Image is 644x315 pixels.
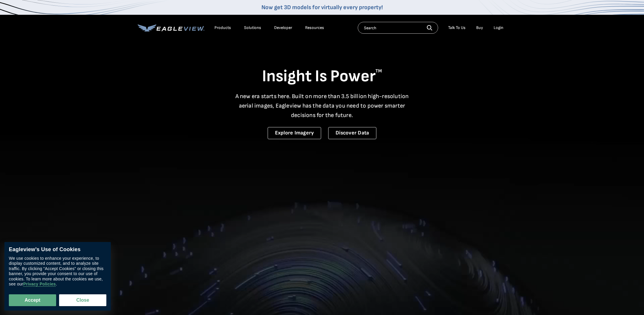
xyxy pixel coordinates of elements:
[261,4,383,11] a: Now get 3D models for virtually every property!
[138,66,506,87] h1: Insight Is Power
[476,25,483,30] a: Buy
[305,25,324,30] div: Resources
[375,68,382,74] sup: TM
[328,127,376,139] a: Discover Data
[448,25,466,30] div: Talk To Us
[214,25,231,30] div: Products
[358,22,438,34] input: Search
[59,294,106,306] button: Close
[244,25,261,30] div: Solutions
[274,25,292,30] a: Developer
[9,294,56,306] button: Accept
[494,25,503,30] div: Login
[9,256,106,287] div: We use cookies to enhance your experience, to display customized content, and to analyze site tra...
[23,282,56,287] a: Privacy Policies
[268,127,321,139] a: Explore Imagery
[9,246,106,253] div: Eagleview’s Use of Cookies
[232,92,412,120] p: A new era starts here. Built on more than 3.5 billion high-resolution aerial images, Eagleview ha...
